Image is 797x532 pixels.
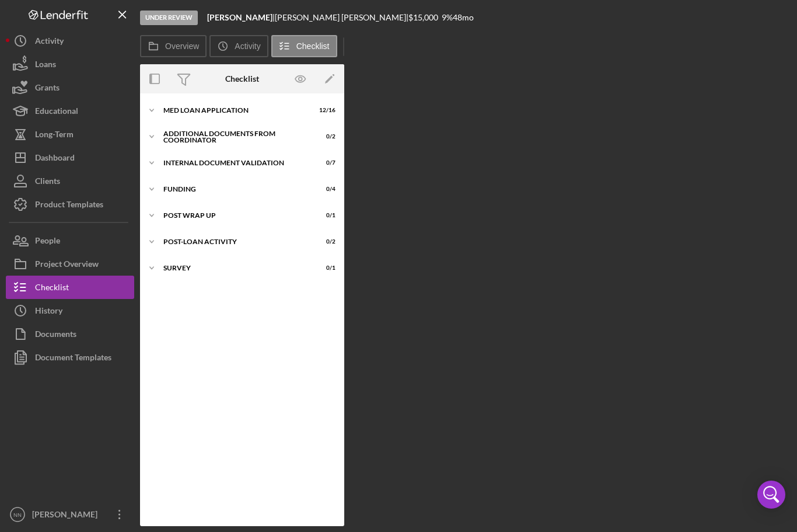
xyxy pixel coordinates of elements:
[757,481,785,509] div: Open Intercom Messenger
[35,29,64,55] div: Activity
[6,229,134,252] button: People
[225,74,259,84] div: Checklist
[35,53,56,79] div: Loans
[35,346,111,372] div: Document Templates
[140,35,207,57] button: Overview
[140,11,198,25] div: Under Review
[6,76,134,99] button: Grants
[314,186,335,193] div: 0 / 4
[35,123,74,149] div: Long-Term
[35,146,75,172] div: Dashboard
[442,13,453,22] div: 9 %
[6,346,134,369] button: Document Templates
[6,322,134,346] button: Documents
[6,169,134,193] button: Clients
[35,76,60,102] div: Grants
[163,130,306,144] div: Additional Documents from Coordinator
[314,212,335,219] div: 0 / 1
[6,193,134,216] button: Product Templates
[209,35,268,57] button: Activity
[13,512,22,518] text: NN
[6,53,134,76] button: Loans
[163,107,306,114] div: MED Loan Application
[35,252,99,279] div: Project Overview
[163,265,306,272] div: Survey
[29,503,105,529] div: [PERSON_NAME]
[314,159,335,166] div: 0 / 7
[35,229,60,255] div: People
[163,186,306,193] div: Funding
[35,169,60,196] div: Clients
[314,238,335,245] div: 0 / 2
[6,252,134,276] button: Project Overview
[207,13,275,22] div: |
[35,322,76,349] div: Documents
[35,193,103,219] div: Product Templates
[163,212,306,219] div: Post Wrap Up
[235,41,260,51] label: Activity
[163,238,306,245] div: Post-Loan Activity
[6,503,134,526] button: NN[PERSON_NAME]
[6,299,134,322] button: History
[314,265,335,272] div: 0 / 1
[35,276,69,302] div: Checklist
[314,133,335,140] div: 0 / 2
[453,13,474,22] div: 48 mo
[6,99,134,123] button: Educational
[6,276,134,299] button: Checklist
[207,12,272,22] b: [PERSON_NAME]
[35,299,62,325] div: History
[35,99,78,126] div: Educational
[296,41,330,51] label: Checklist
[408,12,438,22] span: $15,000
[6,123,134,146] button: Long-Term
[163,159,306,166] div: Internal Document Validation
[6,146,134,169] button: Dashboard
[275,13,408,22] div: [PERSON_NAME] [PERSON_NAME] |
[6,29,134,53] button: Activity
[165,41,199,51] label: Overview
[314,107,335,114] div: 12 / 16
[271,35,337,57] button: Checklist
